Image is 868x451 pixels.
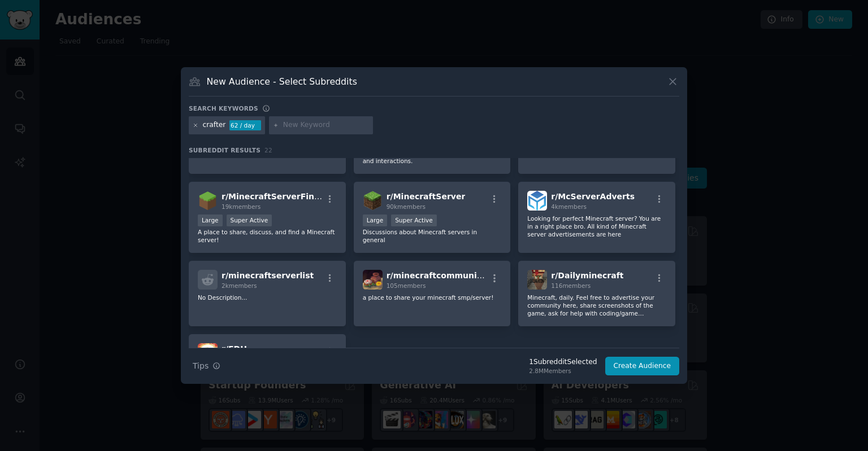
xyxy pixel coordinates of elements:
[222,344,247,353] span: r/ EDH
[189,146,261,154] span: Subreddit Results
[189,356,224,376] button: Tips
[527,214,666,238] p: Looking for perfect Minecraft server? You are in a right place bro. All kind of Minecraft server ...
[283,120,369,130] input: New Keyword
[387,203,426,210] span: 90k members
[229,120,261,130] div: 62 / day
[363,228,502,244] p: Discussions about Minecraft servers in general
[551,271,623,280] span: r/ Dailyminecraft
[189,104,258,112] h3: Search keywords
[227,214,272,226] div: Super Active
[222,282,257,289] span: 2k members
[222,271,314,280] span: r/ minecraftserverlist
[387,271,493,280] span: r/ minecraftcommunities
[198,191,218,211] img: MinecraftServerFinder
[387,282,426,289] span: 105 members
[529,367,597,375] div: 2.8M Members
[222,192,329,201] span: r/ MinecraftServerFinder
[527,294,666,317] p: Minecraft, daily. Feel free to advertise your community here, share screenshots of the game, ask ...
[363,214,388,226] div: Large
[363,294,502,301] p: a place to share your minecraft smp/server!
[391,214,437,226] div: Super Active
[551,282,591,289] span: 116 members
[527,191,547,211] img: McServerAdverts
[193,360,209,372] span: Tips
[363,270,383,290] img: minecraftcommunities
[264,147,272,154] span: 22
[529,357,597,367] div: 1 Subreddit Selected
[222,203,261,210] span: 19k members
[198,214,223,226] div: Large
[207,76,357,87] h3: New Audience - Select Subreddits
[551,192,635,201] span: r/ McServerAdverts
[387,192,466,201] span: r/ MinecraftServer
[198,294,337,301] p: No Description...
[551,203,587,210] span: 4k members
[363,191,383,211] img: MinecraftServer
[203,120,226,130] div: crafter
[605,357,680,376] button: Create Audience
[198,228,337,244] p: A place to share, discuss, and find a Minecraft server!
[527,270,547,290] img: Dailyminecraft
[198,343,218,363] img: EDH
